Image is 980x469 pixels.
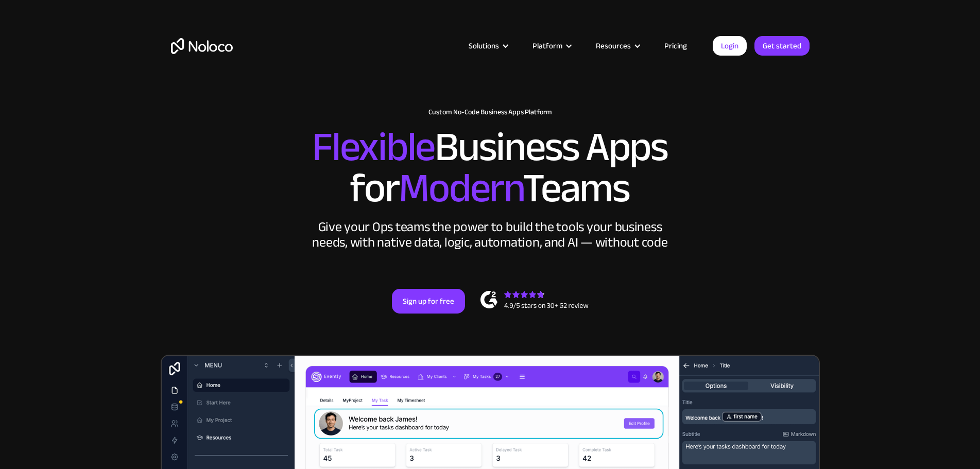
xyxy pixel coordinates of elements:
[583,39,651,53] div: Resources
[312,109,435,185] span: Flexible
[754,36,810,56] a: Get started
[392,289,465,314] a: Sign up for free
[713,36,747,56] a: Login
[469,39,499,53] div: Solutions
[399,150,523,227] span: Modern
[171,38,233,54] a: home
[596,39,631,53] div: Resources
[456,39,520,53] div: Solutions
[532,39,562,53] div: Platform
[310,219,670,250] div: Give your Ops teams the power to build the tools your business needs, with native data, logic, au...
[520,39,583,53] div: Platform
[171,108,810,116] h1: Custom No-Code Business Apps Platform
[651,39,700,53] a: Pricing
[171,127,810,209] h2: Business Apps for Teams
